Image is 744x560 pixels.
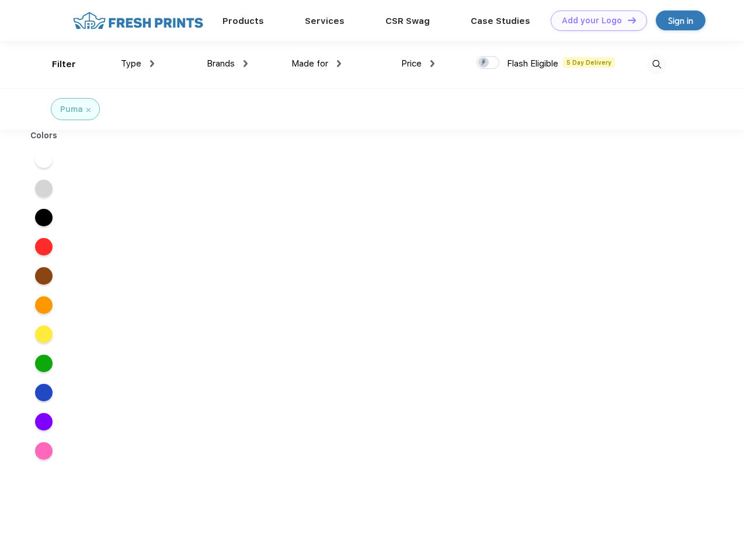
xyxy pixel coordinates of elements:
[562,16,622,26] div: Add your Logo
[430,60,434,67] img: dropdown.png
[86,108,91,112] img: filter_cancel.svg
[121,58,141,69] span: Type
[628,17,636,23] img: DT
[52,58,76,71] div: Filter
[385,16,430,26] a: CSR Swag
[401,58,422,69] span: Price
[69,10,207,31] img: fo%20logo%202.webp
[647,55,666,74] img: desktop_search.svg
[305,16,345,26] a: Services
[656,10,705,30] a: Sign in
[668,14,693,27] div: Sign in
[244,60,248,67] img: dropdown.png
[150,60,154,67] img: dropdown.png
[563,57,615,68] span: 5 Day Delivery
[60,103,83,116] div: Puma
[207,58,235,69] span: Brands
[222,16,264,26] a: Products
[291,58,328,69] span: Made for
[337,60,341,67] img: dropdown.png
[507,58,558,69] span: Flash Eligible
[22,129,67,142] div: Colors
